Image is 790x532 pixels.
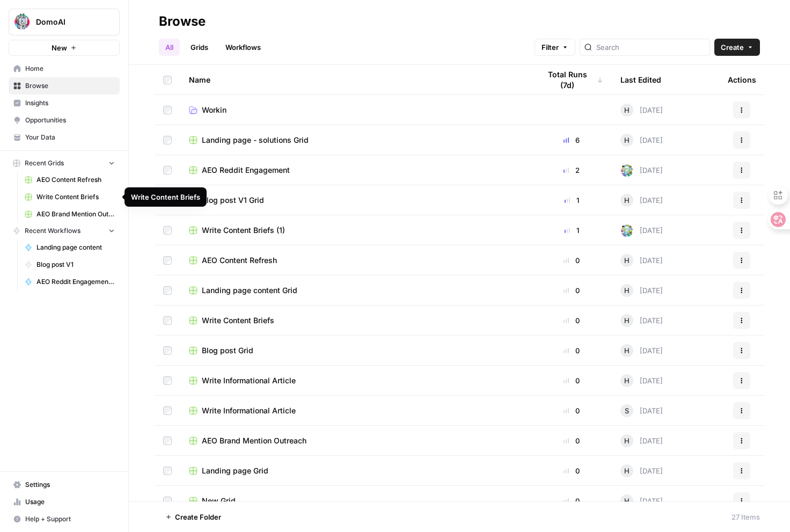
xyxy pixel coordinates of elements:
span: New Grid [202,495,236,506]
div: 0 [540,285,603,296]
a: Blog post V1 [20,256,120,273]
div: [DATE] [620,104,663,116]
div: [DATE] [620,434,663,447]
span: AEO Content Refresh [36,175,115,185]
span: Workin [202,105,226,115]
span: Home [25,64,115,74]
div: 0 [540,375,603,386]
span: Create Folder [175,512,221,522]
div: [DATE] [620,164,663,177]
a: Write Content Briefs [20,188,120,206]
a: Browse [9,77,120,94]
a: New Grid [189,495,523,506]
img: xgcl191dh66a1hfymgb30x5y99ak [620,164,633,177]
span: Landing page content [36,243,115,252]
div: [DATE] [620,344,663,357]
span: H [624,105,630,115]
span: Landing page content Grid [202,285,297,296]
span: Usage [25,497,115,507]
a: Write Content Briefs [189,315,523,326]
div: Total Runs (7d) [540,65,603,94]
div: [DATE] [620,254,663,267]
a: AEO Brand Mention Outreach [20,206,120,223]
div: Write Content Briefs [131,192,200,202]
span: Settings [25,480,115,490]
span: H [624,315,630,326]
button: Recent Workflows [9,223,120,239]
span: AEO Brand Mention Outreach [36,209,115,219]
div: Name [189,65,523,94]
div: [DATE] [620,464,663,477]
div: Last Edited [620,65,661,94]
div: Browse [159,13,206,30]
button: Create [714,39,760,56]
a: Home [9,60,120,77]
span: AEO Brand Mention Outreach [202,435,306,446]
span: Opportunities [25,115,115,125]
img: xgcl191dh66a1hfymgb30x5y99ak [620,224,633,237]
input: Search [596,42,705,53]
div: Actions [728,65,756,94]
div: [DATE] [620,374,663,387]
span: H [624,465,630,476]
span: Browse [25,81,115,91]
div: 0 [540,315,603,326]
div: [DATE] [620,134,663,147]
span: Write Informational Article [202,405,296,416]
a: Blog post V1 Grid [189,195,523,206]
a: AEO Reddit Engagement [189,165,523,176]
a: Landing page - solutions Grid [189,135,523,145]
span: Landing page - solutions Grid [202,135,309,145]
span: Landing page Grid [202,465,268,476]
span: H [624,285,630,296]
span: Recent Grids [25,158,64,168]
span: S [625,405,629,416]
span: Write Informational Article [202,375,296,386]
div: [DATE] [620,194,663,207]
div: [DATE] [620,494,663,507]
a: Landing page Grid [189,465,523,476]
span: Your Data [25,133,115,142]
span: Write Content Briefs (1) [202,225,285,236]
div: 1 [540,225,603,236]
div: 0 [540,255,603,266]
a: AEO Reddit Engagement - Fork [20,273,120,290]
button: Filter [535,39,575,56]
a: Workin [189,105,523,115]
span: AEO Reddit Engagement [202,165,290,176]
a: Write Informational Article [189,375,523,386]
div: 2 [540,165,603,176]
button: Create Folder [159,508,228,526]
a: Opportunities [9,112,120,129]
span: Insights [25,98,115,108]
span: H [624,435,630,446]
div: 1 [540,195,603,206]
span: Write Content Briefs [202,315,274,326]
a: Blog post Grid [189,345,523,356]
span: Blog post V1 Grid [202,195,264,206]
a: AEO Content Refresh [20,171,120,188]
span: H [624,255,630,266]
a: Write Informational Article [189,405,523,416]
div: [DATE] [620,284,663,297]
button: Workspace: DomoAI [9,9,120,35]
span: AEO Reddit Engagement - Fork [36,277,115,287]
a: Landing page content Grid [189,285,523,296]
div: [DATE] [620,314,663,327]
div: [DATE] [620,224,663,237]
div: 0 [540,495,603,506]
a: All [159,39,180,56]
a: Landing page content [20,239,120,256]
a: Your Data [9,129,120,146]
div: 0 [540,345,603,356]
div: 0 [540,405,603,416]
div: 0 [540,435,603,446]
button: Help + Support [9,511,120,528]
span: Create [721,42,744,53]
span: DomoAI [36,17,101,27]
span: Help + Support [25,514,115,524]
span: Blog post V1 [36,260,115,269]
span: Blog post Grid [202,345,253,356]
span: Filter [542,42,559,53]
a: AEO Content Refresh [189,255,523,266]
